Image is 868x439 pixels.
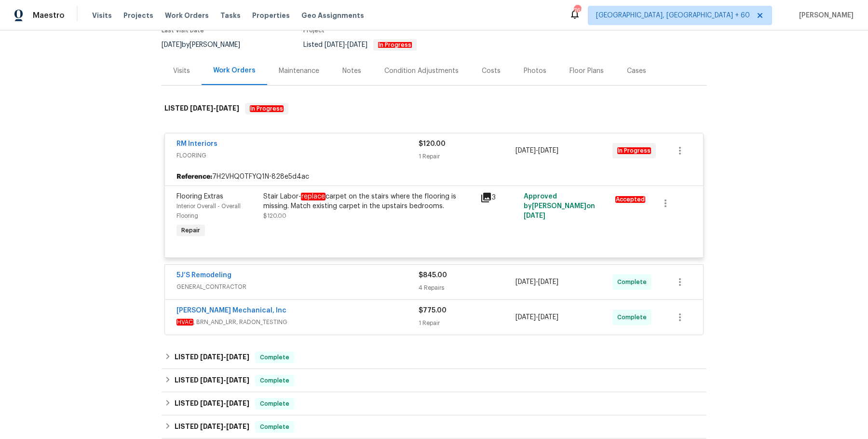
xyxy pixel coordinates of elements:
span: Complete [617,277,651,287]
span: - [200,423,249,430]
span: Project [303,28,325,33]
span: [DATE] [200,354,223,360]
span: [DATE] [347,42,367,48]
span: [DATE] [200,423,223,430]
div: 4 Repairs [419,283,515,293]
span: [GEOGRAPHIC_DATA], [GEOGRAPHIC_DATA] + 60 [596,11,750,20]
div: by [PERSON_NAME] [162,39,252,51]
div: LISTED [DATE]-[DATE]Complete [162,346,706,369]
span: [DATE] [515,314,536,321]
span: $775.00 [419,307,447,314]
span: [DATE] [524,212,545,219]
div: LISTED [DATE]-[DATE]Complete [162,392,706,415]
span: Listed [303,42,417,48]
span: , BRN_AND_LRR, RADON_TESTING [176,317,419,327]
em: In Progress [617,147,651,154]
span: Complete [256,376,293,385]
span: Complete [256,353,293,362]
div: Stair Labor- carpet on the stairs where the flooring is missing. Match existing carpet in the ups... [263,192,475,211]
span: [DATE] [226,354,249,360]
span: [DATE] [226,377,249,383]
span: [DATE] [226,400,249,407]
a: [PERSON_NAME] Mechanical, Inc [176,307,286,314]
em: Accepted [615,196,645,203]
span: - [190,105,239,112]
b: Reference: [176,172,212,182]
span: - [200,354,249,360]
div: 1 Repair [419,318,515,328]
div: 768 [574,6,581,15]
span: Complete [256,422,293,432]
span: Complete [617,312,651,322]
span: [DATE] [216,105,239,112]
span: $120.00 [263,213,286,219]
div: Condition Adjustments [384,66,459,76]
span: - [515,146,558,156]
span: [DATE] [200,377,223,383]
span: - [515,277,558,287]
span: - [200,377,249,383]
em: In Progress [378,42,412,48]
span: Work Orders [165,11,209,20]
span: Maestro [33,11,65,20]
div: Notes [342,66,361,76]
span: Last Visit Date [162,28,204,33]
h6: LISTED [164,103,239,114]
div: 7H2VHQ0TFYQ1N-828e5d4ac [165,168,703,185]
div: 3 [480,192,518,203]
span: Properties [252,11,290,20]
span: [DATE] [538,147,558,154]
span: Approved by [PERSON_NAME] on [524,193,595,219]
em: HVAC [176,319,193,326]
span: Visits [92,11,112,20]
div: LISTED [DATE]-[DATE]Complete [162,369,706,392]
span: [DATE] [190,105,213,112]
div: Floor Plans [570,66,604,76]
span: Repair [177,226,204,235]
span: [DATE] [226,423,249,430]
span: Complete [256,399,293,409]
div: Photos [524,66,546,76]
span: - [325,42,367,48]
span: FLOORING [176,151,419,160]
a: 5J’S Remodeling [176,272,231,279]
span: Geo Assignments [301,11,364,20]
span: $120.00 [419,141,446,147]
span: - [515,312,558,322]
div: LISTED [DATE]-[DATE]Complete [162,415,706,439]
span: [DATE] [325,42,345,48]
h6: LISTED [175,375,249,386]
span: [PERSON_NAME] [795,11,854,20]
em: In Progress [250,105,284,112]
h6: LISTED [175,352,249,363]
div: LISTED [DATE]-[DATE]In Progress [162,93,706,124]
span: Flooring Extras [176,193,223,200]
div: Visits [173,66,190,76]
span: - [200,400,249,407]
span: GENERAL_CONTRACTOR [176,282,419,292]
span: [DATE] [200,400,223,407]
span: [DATE] [538,279,558,285]
span: $845.00 [419,272,447,279]
div: Cases [627,66,646,76]
em: replace [301,193,325,200]
span: [DATE] [162,42,182,48]
span: [DATE] [515,279,536,285]
span: [DATE] [515,147,536,154]
span: Projects [123,11,153,20]
div: Costs [482,66,501,76]
span: [DATE] [538,314,558,321]
div: Work Orders [213,66,256,75]
div: 1 Repair [419,152,515,161]
h6: LISTED [175,398,249,410]
span: Tasks [220,12,241,19]
a: RM Interiors [176,141,217,147]
div: Maintenance [279,66,319,76]
span: Interior Overall - Overall Flooring [176,203,241,219]
h6: LISTED [175,421,249,433]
